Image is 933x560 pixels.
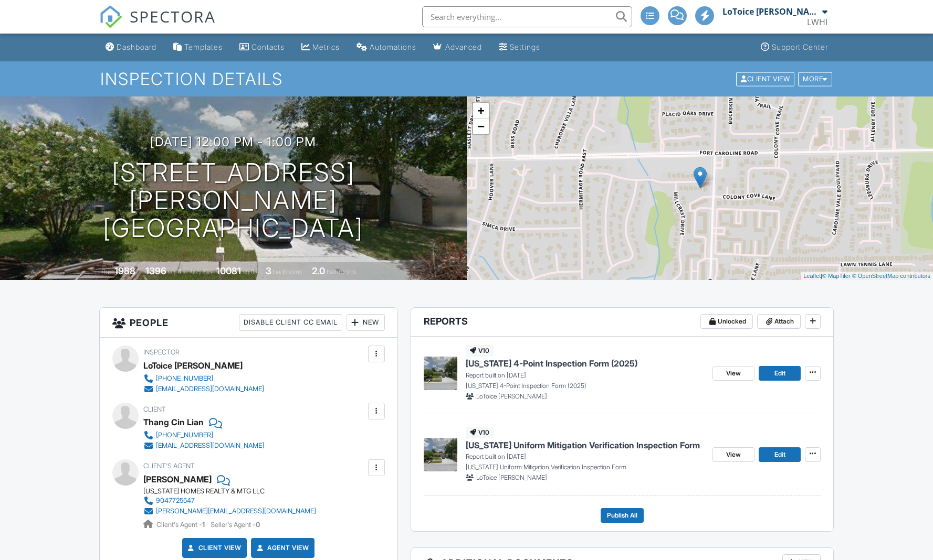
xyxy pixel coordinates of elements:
a: Contacts [235,38,289,57]
a: Agent View [255,543,309,553]
a: Zoom out [473,119,489,134]
div: 1988 [114,265,135,276]
a: Dashboard [101,38,161,57]
a: Client View [186,543,242,553]
a: [PERSON_NAME] [143,471,212,487]
a: SPECTORA [99,14,216,36]
div: Thang Cin Lian [143,414,204,430]
div: [EMAIL_ADDRESS][DOMAIN_NAME] [156,385,264,393]
div: Dashboard [117,42,156,51]
div: More [798,72,832,86]
div: 1396 [145,265,166,276]
div: Client View [736,72,794,86]
strong: 0 [256,521,260,529]
a: Settings [495,38,544,57]
a: [PHONE_NUMBER] [143,430,264,440]
div: 3 [266,265,271,276]
div: [PHONE_NUMBER] [156,374,213,383]
span: SPECTORA [130,5,216,27]
div: 9047725547 [156,497,195,505]
a: [PHONE_NUMBER] [143,373,264,384]
div: Automations [370,42,416,51]
div: LoToice [PERSON_NAME] [722,6,820,17]
div: New [347,314,385,331]
div: Templates [184,42,223,51]
a: [EMAIL_ADDRESS][DOMAIN_NAME] [143,384,264,394]
div: 10081 [216,265,241,276]
a: © MapTiler [822,273,851,279]
strong: 1 [202,521,205,529]
a: Metrics [297,38,344,57]
a: 9047725547 [143,496,316,506]
div: Advanced [445,42,482,51]
div: | [801,272,933,281]
span: bathrooms [327,268,357,276]
div: LoToice [PERSON_NAME] [143,358,243,373]
h3: People [100,308,397,338]
div: 2.0 [312,265,325,276]
span: Seller's Agent - [211,521,260,529]
span: Lot Size [193,268,215,276]
h1: Inspection Details [100,70,833,88]
a: Client View [735,74,797,82]
div: Contacts [251,42,285,51]
a: Leaflet [803,273,821,279]
h1: [STREET_ADDRESS][PERSON_NAME] [GEOGRAPHIC_DATA] [17,159,450,242]
a: Automations (Advanced) [352,38,421,57]
a: Templates [169,38,227,57]
img: The Best Home Inspection Software - Spectora [99,5,122,28]
div: [US_STATE] HOMES REALTY & MTG LLC [143,487,324,496]
div: Settings [510,42,540,51]
span: Client's Agent - [156,521,206,529]
a: [PERSON_NAME][EMAIL_ADDRESS][DOMAIN_NAME] [143,506,316,516]
span: Built [101,268,113,276]
a: Advanced [429,38,486,57]
a: Support Center [757,38,832,57]
span: sq. ft. [168,268,183,276]
div: LWHI [807,17,827,27]
div: [PHONE_NUMBER] [156,431,213,439]
span: sq.ft. [243,268,256,276]
div: [EMAIL_ADDRESS][DOMAIN_NAME] [156,441,264,450]
h3: [DATE] 12:00 pm - 1:00 pm [150,135,316,149]
a: Zoom in [473,103,489,119]
span: Client's Agent [143,462,195,470]
span: Inspector [143,348,180,356]
div: [PERSON_NAME][EMAIL_ADDRESS][DOMAIN_NAME] [156,507,316,515]
div: Support Center [772,42,828,51]
span: bedrooms [273,268,302,276]
a: © OpenStreetMap contributors [852,273,930,279]
div: Disable Client CC Email [239,314,342,331]
input: Search everything... [422,6,632,27]
a: [EMAIL_ADDRESS][DOMAIN_NAME] [143,440,264,451]
div: Metrics [312,42,340,51]
span: Client [143,405,166,413]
